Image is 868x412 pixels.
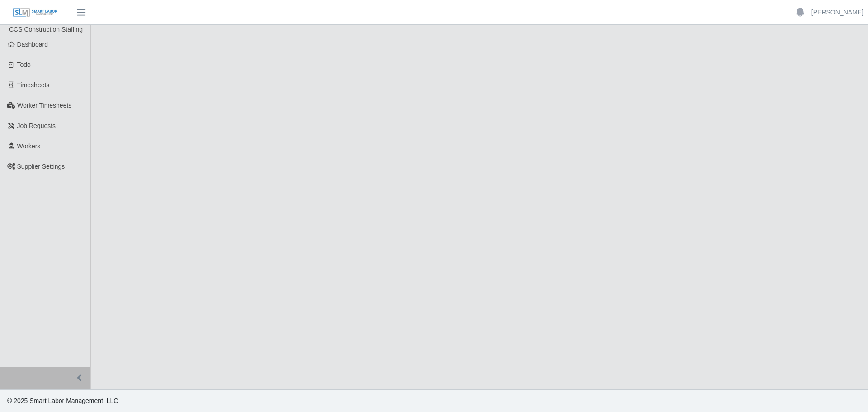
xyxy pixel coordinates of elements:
span: Job Requests [17,122,56,129]
img: SLM Logo [13,8,58,18]
span: Todo [17,61,31,68]
span: Worker Timesheets [17,102,71,109]
span: Dashboard [17,41,48,48]
span: © 2025 Smart Labor Management, LLC [7,397,118,404]
span: Workers [17,142,41,150]
span: Supplier Settings [17,163,65,170]
span: Timesheets [17,81,50,89]
a: [PERSON_NAME] [811,8,863,17]
span: CCS Construction Staffing [9,26,83,33]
